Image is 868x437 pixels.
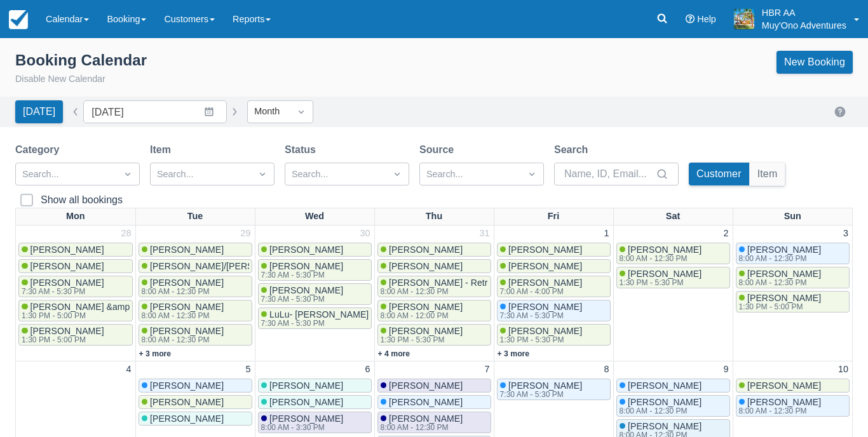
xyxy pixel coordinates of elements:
[747,380,821,391] span: [PERSON_NAME]
[378,349,410,358] a: + 4 more
[377,243,491,257] a: [PERSON_NAME]
[497,243,611,257] a: [PERSON_NAME]
[377,300,491,321] a: [PERSON_NAME]8:00 AM - 12:00 PM
[269,285,343,295] span: [PERSON_NAME]
[258,412,372,433] a: [PERSON_NAME]8:00 AM - 3:30 PM
[628,245,702,255] span: [PERSON_NAME]
[497,300,611,321] a: [PERSON_NAME]7:30 AM - 5:30 PM
[285,142,321,158] label: Status
[601,227,611,241] a: 1
[739,279,819,286] div: 8:00 AM - 12:30 PM
[254,105,283,119] div: Month
[22,312,206,319] div: 1:30 PM - 5:00 PM
[734,9,754,29] img: A20
[389,245,463,255] span: [PERSON_NAME]
[31,326,104,336] span: [PERSON_NAME]
[269,261,343,271] span: [PERSON_NAME]
[150,326,224,336] span: [PERSON_NAME]
[747,269,821,279] span: [PERSON_NAME]
[616,395,730,417] a: [PERSON_NAME]8:00 AM - 12:30 PM
[18,243,133,257] a: [PERSON_NAME]
[377,276,491,297] a: [PERSON_NAME] - Retreat Leader8:00 AM - 12:30 PM
[419,142,459,158] label: Source
[836,363,851,377] a: 10
[64,208,88,225] a: Mon
[31,302,209,312] span: [PERSON_NAME] &amp; [PERSON_NAME]
[381,312,461,319] div: 8:00 AM - 12:00 PM
[554,142,593,158] label: Search
[497,259,611,273] a: [PERSON_NAME]
[389,413,463,424] span: [PERSON_NAME]
[269,380,343,391] span: [PERSON_NAME]
[18,259,133,273] a: [PERSON_NAME]
[118,227,133,241] a: 28
[150,245,224,255] span: [PERSON_NAME]
[295,105,308,118] span: Dropdown icon
[663,208,682,225] a: Sat
[22,336,102,344] div: 1:30 PM - 5:00 PM
[508,245,582,255] span: [PERSON_NAME]
[736,395,850,417] a: [PERSON_NAME]8:00 AM - 12:30 PM
[389,326,463,336] span: [PERSON_NAME]
[500,288,580,295] div: 7:00 AM - 4:00 PM
[721,363,731,377] a: 9
[142,312,222,319] div: 8:00 AM - 12:30 PM
[686,15,695,24] i: Help
[377,395,491,409] a: [PERSON_NAME]
[269,413,343,424] span: [PERSON_NAME]
[500,391,580,398] div: 7:30 AM - 5:30 PM
[139,412,252,426] a: [PERSON_NAME]
[185,208,206,225] a: Tue
[150,380,224,391] span: [PERSON_NAME]
[269,309,369,319] span: LuLu- [PERSON_NAME]
[616,379,730,393] a: [PERSON_NAME]
[628,421,702,431] span: [PERSON_NAME]
[620,255,700,262] div: 8:00 AM - 12:30 PM
[500,312,580,319] div: 7:30 AM - 5:30 PM
[261,319,367,327] div: 7:30 AM - 5:30 PM
[628,380,702,391] span: [PERSON_NAME]
[389,302,463,312] span: [PERSON_NAME]
[261,424,341,431] div: 8:00 AM - 3:30 PM
[139,259,252,273] a: [PERSON_NAME]/[PERSON_NAME]; [PERSON_NAME]/[PERSON_NAME]; [PERSON_NAME]/[PERSON_NAME]
[482,363,492,377] a: 7
[381,288,529,295] div: 8:00 AM - 12:30 PM
[508,278,582,288] span: [PERSON_NAME]
[139,243,252,257] a: [PERSON_NAME]
[150,397,224,407] span: [PERSON_NAME]
[497,276,611,297] a: [PERSON_NAME]7:00 AM - 4:00 PM
[782,208,804,225] a: Sun
[739,255,819,262] div: 8:00 AM - 12:30 PM
[616,243,730,264] a: [PERSON_NAME]8:00 AM - 12:30 PM
[139,276,252,297] a: [PERSON_NAME]8:00 AM - 12:30 PM
[261,271,341,279] div: 7:30 AM - 5:30 PM
[841,227,851,241] a: 3
[739,303,819,311] div: 1:30 PM - 5:00 PM
[689,163,749,185] button: Customer
[508,326,582,336] span: [PERSON_NAME]
[736,379,850,393] a: [PERSON_NAME]
[477,227,492,241] a: 31
[721,227,731,241] a: 2
[377,379,491,393] a: [PERSON_NAME]
[508,261,582,271] span: [PERSON_NAME]
[423,208,445,225] a: Thu
[620,407,700,415] div: 8:00 AM - 12:30 PM
[15,142,64,158] label: Category
[18,300,133,321] a: [PERSON_NAME] &amp; [PERSON_NAME]1:30 PM - 5:00 PM
[15,51,147,70] div: Booking Calendar
[377,324,491,346] a: [PERSON_NAME]1:30 PM - 5:30 PM
[41,194,123,206] div: Show all bookings
[362,363,372,377] a: 6
[31,245,104,255] span: [PERSON_NAME]
[243,363,253,377] a: 5
[18,324,133,346] a: [PERSON_NAME]1:30 PM - 5:00 PM
[389,261,463,271] span: [PERSON_NAME]
[508,380,582,391] span: [PERSON_NAME]
[83,100,227,123] input: Date
[139,379,252,393] a: [PERSON_NAME]
[381,336,461,344] div: 1:30 PM - 5:30 PM
[564,163,653,185] input: Name, ID, Email...
[258,283,372,305] a: [PERSON_NAME]7:30 AM - 5:30 PM
[497,324,611,346] a: [PERSON_NAME]1:30 PM - 5:30 PM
